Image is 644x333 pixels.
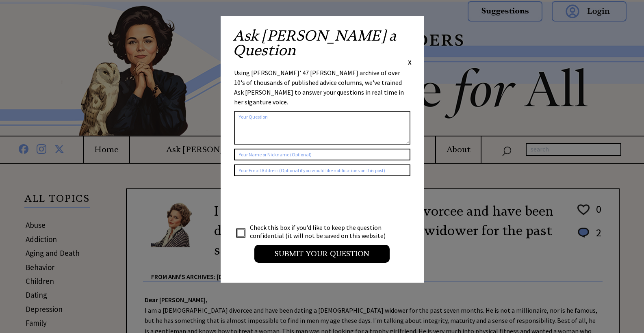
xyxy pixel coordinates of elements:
span: X [408,58,412,66]
input: Your Name or Nickname (Optional) [234,149,410,160]
input: Submit your Question [254,245,390,263]
div: Using [PERSON_NAME]' 47 [PERSON_NAME] archive of over 10's of thousands of published advice colum... [234,68,410,107]
td: Check this box if you'd like to keep the question confidential (it will not be saved on this webs... [249,223,393,240]
input: Your Email Address (Optional if you would like notifications on this post) [234,164,410,176]
iframe: reCAPTCHA [234,184,358,216]
h2: Ask [PERSON_NAME] a Question [233,28,412,58]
